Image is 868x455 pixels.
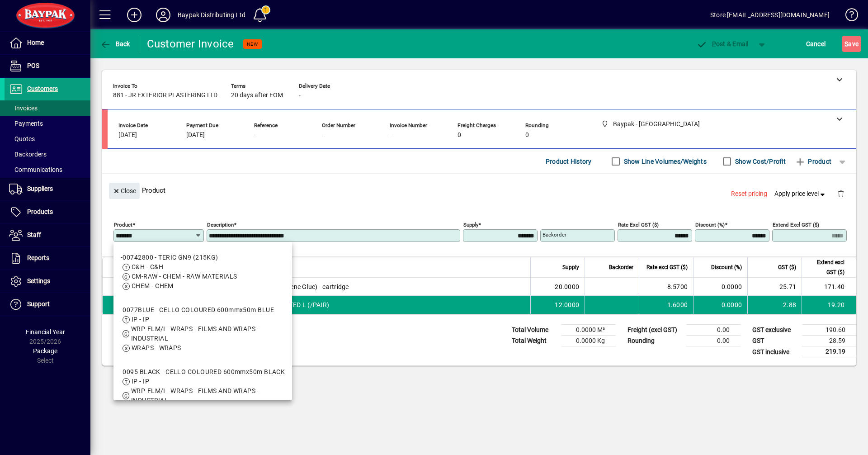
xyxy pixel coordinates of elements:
span: Cancel [806,37,826,51]
a: Settings [5,270,90,293]
mat-label: Supply [463,222,478,228]
button: Apply price level [771,186,830,202]
a: Products [5,201,90,223]
td: 0.0000 M³ [561,325,616,336]
div: -00742800 - TERIC GN9 (215KG) [121,253,237,262]
td: 190.60 [802,325,856,336]
span: 0 [458,132,461,139]
span: Backorders [9,151,47,158]
a: Reports [5,247,90,270]
td: 2.88 [747,296,802,314]
div: Store [EMAIL_ADDRESS][DOMAIN_NAME] [710,8,830,22]
span: 20.0000 [555,282,579,291]
span: Discount (%) [711,262,742,272]
a: POS [5,55,90,77]
a: Invoices [5,100,90,116]
span: Staff [27,231,41,238]
span: Supply [562,262,579,272]
button: Save [842,36,861,52]
td: GST exclusive [748,325,802,336]
div: -0077BLUE - CELLO COLOURED 600mmx50m BLUE [121,305,285,315]
mat-label: Discount (%) [695,222,725,228]
span: Close [113,184,136,199]
td: 219.19 [802,346,856,358]
mat-option: -00742800 - TERIC GN9 (215KG) [113,246,292,298]
button: Product [790,153,836,170]
span: Backorder [609,262,633,272]
span: Product History [546,154,592,169]
span: Home [27,39,44,46]
span: S [844,40,848,47]
button: Product History [542,153,595,170]
span: Product [795,154,831,169]
button: Delete [830,183,852,204]
span: WRAPS - WRAPS [132,344,181,351]
a: Knowledge Base [839,2,857,31]
div: Customer Invoice [147,37,234,51]
td: GST [748,336,802,346]
app-page-header-button: Close [107,186,142,194]
app-page-header-button: Delete [830,190,852,198]
span: - [322,132,324,139]
mat-label: Product [114,222,132,228]
td: 19.20 [802,296,856,314]
a: Quotes [5,131,90,147]
span: POS [27,62,39,69]
label: Show Cost/Profit [733,157,786,166]
span: Settings [27,277,50,284]
span: Products [27,208,53,215]
a: Backorders [5,147,90,162]
div: 1.6000 [645,300,688,309]
span: 881 - JR EXTERIOR PLASTERING LTD [113,92,217,99]
button: Add [120,7,149,23]
span: 20 days after EOM [231,92,283,99]
td: 28.59 [802,336,856,346]
span: GST ($) [778,262,796,272]
td: 0.00 [686,325,741,336]
span: [DATE] [186,132,205,139]
a: Payments [5,116,90,131]
span: Payments [9,120,43,127]
span: IP - IP [132,316,149,323]
span: CM-RAW - CHEM - RAW MATERIALS [132,273,237,280]
span: C&H - C&H [132,263,163,270]
button: Reset pricing [727,186,771,202]
span: 12.0000 [555,300,579,309]
app-page-header-button: Back [90,36,140,52]
span: WRP-FLM/I - WRAPS - FILMS AND WRAPS - INDUSTRIAL [131,387,259,404]
span: Financial Year [26,328,65,336]
div: Baypak Distributing Ltd [178,8,245,22]
span: WRP-FLM/I - WRAPS - FILMS AND WRAPS - INDUSTRIAL [131,325,259,342]
span: Communications [9,166,62,173]
span: - [390,132,392,139]
mat-label: Description [207,222,234,228]
button: Profile [149,7,178,23]
span: ave [844,37,859,51]
td: Total Volume [507,325,561,336]
a: Staff [5,224,90,246]
span: Reports [27,254,49,261]
span: Package [33,347,57,355]
span: Quotes [9,135,35,142]
td: 0.0000 Kg [561,336,616,346]
span: - [254,132,256,139]
a: Support [5,293,90,316]
span: Invoices [9,104,38,112]
span: - [299,92,301,99]
div: 8.5700 [645,282,688,291]
span: NEW [247,41,258,47]
span: Customers [27,85,58,92]
span: Back [100,40,130,47]
span: CHEM - CHEM [132,282,174,289]
td: 0.00 [686,336,741,346]
label: Show Line Volumes/Weights [622,157,707,166]
a: Communications [5,162,90,177]
button: Back [98,36,132,52]
td: 25.71 [747,278,802,296]
button: Post & Email [692,36,753,52]
a: Suppliers [5,178,90,200]
span: Suppliers [27,185,53,192]
td: 0.0000 [693,278,747,296]
td: 0.0000 [693,296,747,314]
button: Cancel [804,36,828,52]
